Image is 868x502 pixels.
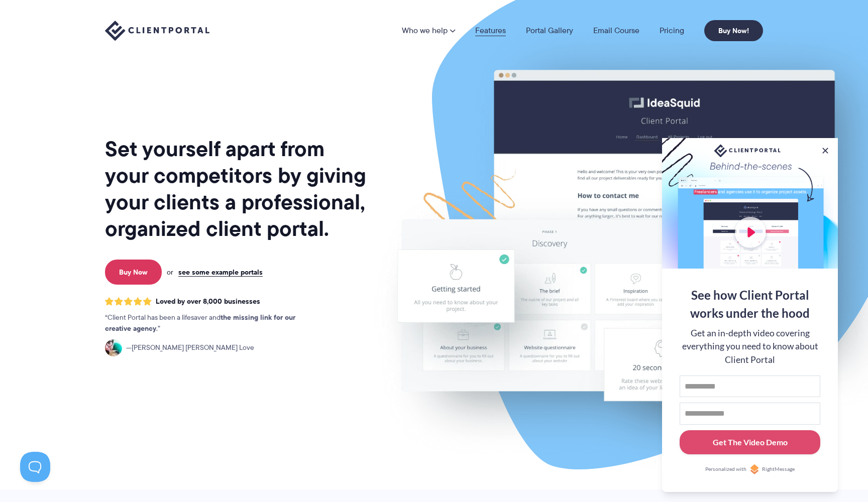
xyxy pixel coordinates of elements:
[705,465,746,473] span: Personalized with
[475,27,506,35] a: Features
[105,312,316,334] p: Client Portal has been a lifesaver and .
[713,436,788,448] div: Get The Video Demo
[105,136,368,242] h1: Set yourself apart from your competitors by giving your clients a professional, organized client ...
[105,260,162,285] a: Buy Now
[749,464,759,474] img: Personalized with RightMessage
[156,297,260,306] span: Loved by over 8,000 businesses
[105,312,295,334] strong: the missing link for our creative agency
[660,27,684,35] a: Pricing
[402,27,455,35] a: Who we help
[126,342,254,353] span: [PERSON_NAME] [PERSON_NAME] Love
[178,268,263,277] a: see some example portals
[526,27,573,35] a: Portal Gallery
[680,430,820,455] button: Get The Video Demo
[593,27,639,35] a: Email Course
[20,452,50,482] iframe: Toggle Customer Support
[680,327,820,366] div: Get an in-depth video covering everything you need to know about Client Portal
[680,464,820,474] a: Personalized withRightMessage
[167,268,173,277] span: or
[680,286,820,322] div: See how Client Portal works under the hood
[762,465,795,473] span: RightMessage
[704,20,763,41] a: Buy Now!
